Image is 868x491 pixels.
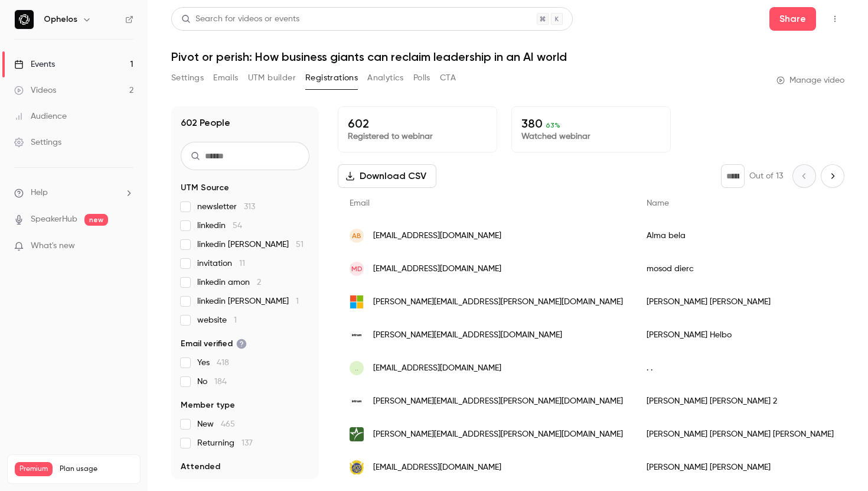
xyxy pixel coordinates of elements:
span: Attended [181,461,220,473]
span: invitation [197,258,245,269]
span: Email [350,199,370,207]
img: fano.se [350,460,364,474]
span: 51 [296,240,304,249]
button: Polls [413,69,430,87]
div: Alma bela [635,219,846,252]
span: [PERSON_NAME][EMAIL_ADDRESS][PERSON_NAME][DOMAIN_NAME] [373,296,623,308]
div: . . [635,352,846,385]
span: website [197,314,237,326]
img: microsoft.com [350,295,364,309]
span: 63 % [546,121,560,129]
span: No [197,376,227,388]
p: 380 [521,116,661,131]
span: [EMAIL_ADDRESS][DOMAIN_NAME] [373,263,501,275]
div: [PERSON_NAME] [PERSON_NAME] 2 [635,385,846,418]
button: UTM builder [248,69,296,87]
iframe: Noticeable Trigger [119,241,133,252]
span: Yes [197,357,229,369]
span: [EMAIL_ADDRESS][DOMAIN_NAME] [373,230,501,242]
span: [PERSON_NAME][EMAIL_ADDRESS][PERSON_NAME][DOMAIN_NAME] [373,395,623,408]
span: [PERSON_NAME][EMAIL_ADDRESS][DOMAIN_NAME] [373,329,562,342]
p: Watched webinar [521,131,661,142]
img: intrum.com [350,328,364,342]
p: Registered to webinar [348,131,487,142]
h1: 602 People [181,116,230,130]
li: help-dropdown-opener [14,187,133,199]
button: Download CSV [338,164,436,188]
span: 313 [244,203,255,211]
span: 1 [296,297,299,305]
span: Plan usage [60,464,133,474]
button: Settings [171,69,204,87]
div: [PERSON_NAME] [PERSON_NAME] [635,451,846,484]
button: Next page [821,164,844,188]
span: Member type [181,399,235,411]
button: Analytics [367,69,404,87]
span: 54 [233,222,242,230]
button: Registrations [305,69,358,87]
span: [EMAIL_ADDRESS][DOMAIN_NAME] [373,461,501,474]
div: [PERSON_NAME] Helbo [635,318,846,352]
div: Videos [14,84,56,96]
span: 137 [242,439,253,447]
span: What's new [31,240,75,252]
button: Emails [213,69,238,87]
button: Share [769,7,816,31]
span: new [84,214,108,226]
div: Events [14,58,55,70]
p: Out of 13 [749,170,783,182]
span: New [197,418,235,430]
span: UTM Source [181,182,229,194]
span: linkedin [PERSON_NAME] [197,239,304,251]
span: linkedin [PERSON_NAME] [197,295,299,307]
span: Returning [197,437,253,449]
span: 465 [221,420,235,428]
a: SpeakerHub [31,213,77,226]
span: md [351,264,363,274]
div: Audience [14,110,67,122]
span: 418 [217,359,229,367]
div: Search for videos or events [181,13,299,25]
span: linkedin amon [197,277,261,288]
span: [PERSON_NAME][EMAIL_ADDRESS][PERSON_NAME][DOMAIN_NAME] [373,428,623,441]
span: 2 [257,278,261,287]
div: Settings [14,136,61,148]
span: Ab [352,230,361,241]
span: Email verified [181,338,247,350]
span: newsletter [197,201,255,213]
span: [EMAIL_ADDRESS][DOMAIN_NAME] [373,362,501,375]
span: Premium [15,462,53,476]
span: Name [647,199,669,207]
span: Help [31,187,48,199]
p: 602 [348,116,487,131]
h6: Ophelos [44,14,77,25]
span: 184 [214,378,227,386]
div: [PERSON_NAME] [PERSON_NAME] [635,285,846,318]
img: Ophelos [15,10,34,29]
img: orklafoods.se [350,427,364,441]
div: mosod dierc [635,252,846,285]
a: Manage video [776,74,844,86]
div: [PERSON_NAME] [PERSON_NAME] [PERSON_NAME] [635,418,846,451]
h1: Pivot or perish: How business giants can reclaim leadership in an AI world [171,50,844,64]
span: linkedin [197,220,242,232]
span: .. [355,363,358,373]
span: 1 [234,316,237,324]
span: 11 [239,259,245,268]
img: intrum.com [350,394,364,408]
button: CTA [440,69,456,87]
